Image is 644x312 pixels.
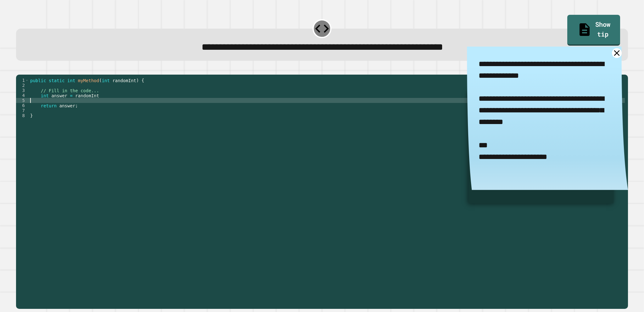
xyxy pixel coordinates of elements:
[16,98,29,103] div: 5
[16,108,29,113] div: 7
[16,103,29,108] div: 6
[16,93,29,98] div: 4
[16,83,29,88] div: 2
[567,15,620,46] a: Show tip
[16,88,29,93] div: 3
[25,78,29,83] span: Toggle code folding, rows 1 through 8
[16,78,29,83] div: 1
[16,113,29,118] div: 8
